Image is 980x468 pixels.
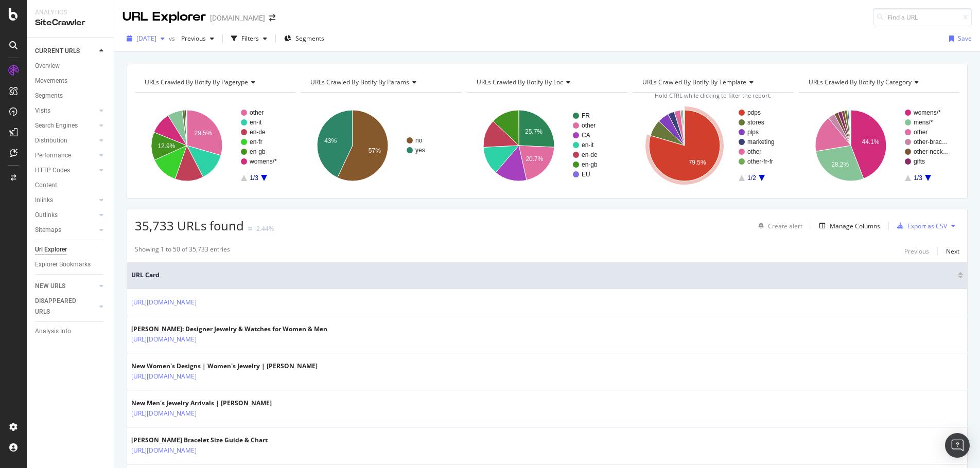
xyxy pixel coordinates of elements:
[310,78,409,86] span: URLs Crawled By Botify By params
[250,129,266,136] text: en-de
[269,14,275,22] div: arrow-right-arrow-left
[582,122,596,129] text: other
[35,244,107,255] a: Url Explorer
[582,161,598,168] text: en-gb
[35,120,96,131] a: Search Engines
[35,326,107,337] a: Analysis Info
[35,135,67,146] div: Distribution
[135,217,244,234] span: 35,733 URLs found
[35,76,67,86] div: Movements
[131,408,197,419] a: [URL][DOMAIN_NAME]
[862,138,879,146] text: 44.1%
[35,46,80,57] div: CURRENT URLS
[747,129,759,136] text: plps
[250,148,266,155] text: en-gb
[640,74,784,91] h4: URLs Crawled By Botify By template
[157,142,175,150] text: 12.9%
[958,34,972,43] div: Save
[35,105,50,116] div: Visits
[642,78,746,86] span: URLs Crawled By Botify By template
[35,8,106,17] div: Analytics
[135,245,230,257] div: Showing 1 to 50 of 35,733 entries
[35,17,106,29] div: SiteCrawler
[809,78,912,86] span: URLs Crawled By Botify By category
[308,74,452,91] h4: URLs Crawled By Botify By params
[241,34,259,43] div: Filters
[131,445,197,456] a: [URL][DOMAIN_NAME]
[35,296,96,317] a: DISAPPEARED URLS
[131,334,197,345] a: [URL][DOMAIN_NAME]
[35,281,96,292] a: NEW URLS
[131,362,318,371] div: New Women's Designs | Women's Jewelry | [PERSON_NAME]
[582,112,590,119] text: FR
[131,371,197,382] a: [URL][DOMAIN_NAME]
[582,151,598,158] text: en-de
[250,138,262,146] text: en-fr
[35,61,60,71] div: Overview
[633,101,792,190] svg: A chart.
[131,399,272,408] div: New Men's Jewelry Arrivals | [PERSON_NAME]
[301,101,460,190] div: A chart.
[325,137,337,145] text: 43%
[689,159,706,166] text: 79.5%
[815,220,880,232] button: Manage Columns
[195,130,212,137] text: 29.5%
[747,109,761,116] text: pdps
[747,174,756,182] text: 1/2
[754,218,802,234] button: Create alert
[143,74,286,91] h4: URLs Crawled By Botify By pagetype
[799,101,958,190] svg: A chart.
[914,119,933,126] text: mens/*
[369,147,381,154] text: 57%
[35,195,53,206] div: Inlinks
[35,91,63,101] div: Segments
[35,210,58,221] div: Outlinks
[254,224,274,233] div: -2.44%
[248,227,252,230] img: Equal
[35,210,96,221] a: Outlinks
[768,222,802,230] div: Create alert
[35,105,96,116] a: Visits
[210,13,265,23] div: [DOMAIN_NAME]
[914,158,925,165] text: gifts
[914,129,927,136] text: other
[177,30,218,47] button: Previous
[655,92,772,99] span: Hold CTRL while clicking to filter the report.
[295,34,324,43] span: Segments
[945,433,970,458] div: Open Intercom Messenger
[35,225,61,236] div: Sitemaps
[250,119,262,126] text: en-it
[907,222,947,230] div: Export as CSV
[122,8,206,26] div: URL Explorer
[169,34,177,43] span: vs
[467,101,626,190] svg: A chart.
[35,61,107,71] a: Overview
[914,148,949,155] text: other-neck…
[525,128,542,135] text: 25.7%
[35,326,71,337] div: Analysis Info
[904,245,929,257] button: Previous
[477,78,563,86] span: URLs Crawled By Botify By loc
[35,150,71,161] div: Performance
[35,180,57,191] div: Content
[131,325,327,334] div: [PERSON_NAME]: Designer Jewelry & Watches for Women & Men
[946,245,959,257] button: Next
[35,135,96,146] a: Distribution
[582,141,594,149] text: en-it
[35,91,107,101] a: Segments
[475,74,618,91] h4: URLs Crawled By Botify By loc
[35,281,65,292] div: NEW URLS
[873,8,972,26] input: Find a URL
[415,147,425,154] text: yes
[914,138,948,146] text: other-brac…
[131,297,197,308] a: [URL][DOMAIN_NAME]
[131,436,268,445] div: [PERSON_NAME] Bracelet Size Guide & Chart
[35,120,78,131] div: Search Engines
[893,218,947,234] button: Export as CSV
[526,155,543,163] text: 20.7%
[904,247,929,256] div: Previous
[35,225,96,236] a: Sitemaps
[747,138,775,146] text: marketing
